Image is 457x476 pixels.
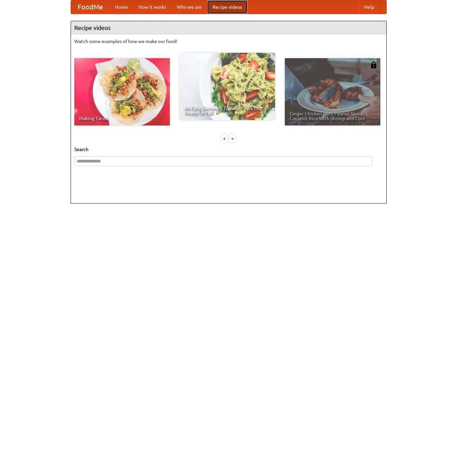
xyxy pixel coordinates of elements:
div: « [222,134,228,143]
img: 483408.png [370,62,377,68]
a: Recipe videos [207,0,247,14]
h5: Search [74,146,383,153]
a: FoodMe [71,0,110,14]
p: Watch some examples of how we make our food! [74,38,383,45]
a: Making Tacos [74,58,170,125]
a: Help [359,0,380,14]
a: How it works [133,0,172,14]
span: An Easy, Summery Tomato Pasta That's Ready for Fall [184,106,270,115]
div: » [229,134,235,143]
a: Home [110,0,133,14]
a: Who we are [172,0,207,14]
h4: Recipe videos [71,21,386,35]
span: Making Tacos [79,116,165,121]
a: An Easy, Summery Tomato Pasta That's Ready for Fall [180,53,275,120]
